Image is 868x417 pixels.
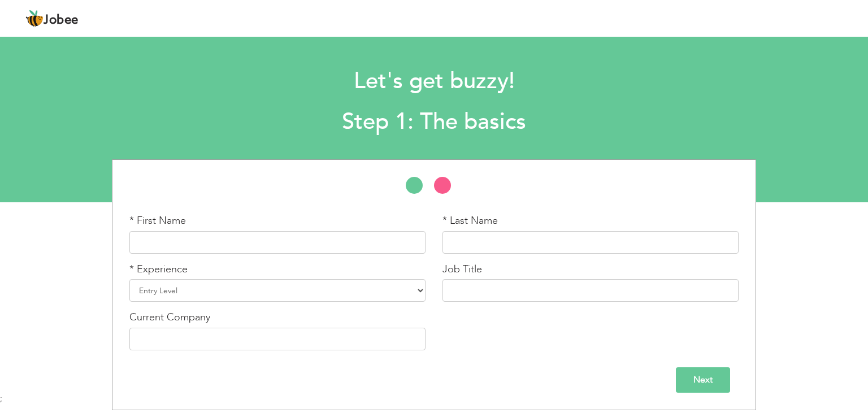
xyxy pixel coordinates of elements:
[129,262,188,277] label: * Experience
[44,14,79,27] span: Jobee
[117,107,751,137] h2: Step 1: The basics
[676,367,730,393] input: Next
[129,214,186,228] label: * First Name
[442,262,482,277] label: Job Title
[442,214,498,228] label: * Last Name
[117,67,751,96] h1: Let's get buzzy!
[129,310,210,325] label: Current Company
[25,10,44,28] img: jobee.io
